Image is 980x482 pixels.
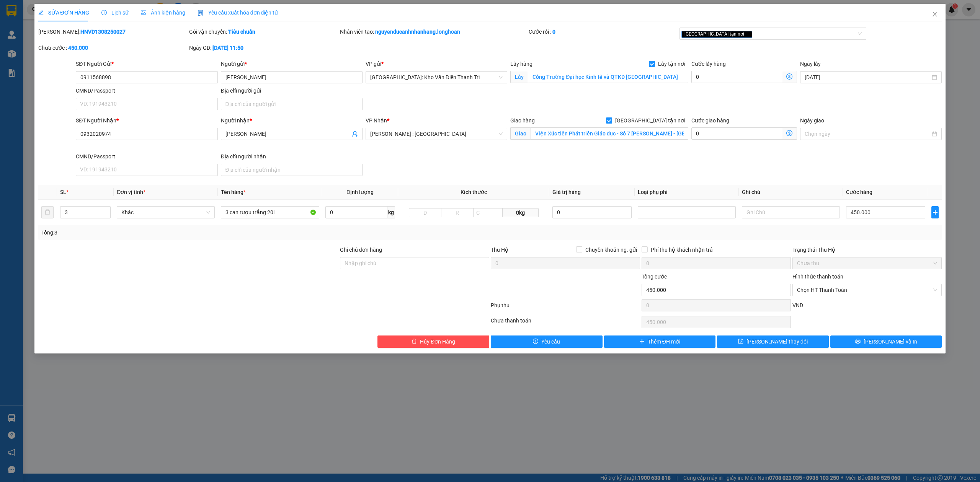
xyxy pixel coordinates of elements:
[420,337,455,346] span: Hủy Đơn Hàng
[221,98,363,110] input: Địa chỉ của người gửi
[797,284,937,296] span: Chọn HT Thanh Toán
[746,337,808,346] span: [PERSON_NAME] thay đổi
[786,73,792,80] span: dollar-circle
[68,45,88,51] b: 450.000
[552,29,555,35] b: 0
[528,71,688,83] input: Lấy tận nơi
[648,337,680,346] span: Thêm ĐH mới
[931,206,939,218] button: plus
[461,189,487,195] span: Kích thước
[221,164,363,176] input: Địa chỉ của người nhận
[739,185,843,200] th: Ghi chú
[41,206,54,218] button: delete
[805,130,930,138] input: Ngày giao
[76,116,217,125] div: SĐT Người Nhận
[76,152,217,161] div: CMND/Passport
[800,61,821,67] label: Ngày lấy
[490,316,641,330] div: Chưa thanh toán
[375,29,460,35] b: nguyenducanhnhanhang.longhoan
[691,71,782,83] input: Cước lấy hàng
[38,28,188,36] div: [PERSON_NAME]:
[745,32,749,36] span: close
[738,339,743,345] span: save
[340,28,527,36] div: Nhân viên tạo:
[221,60,363,68] div: Người gửi
[612,116,688,125] span: [GEOGRAPHIC_DATA] tận nơi
[473,208,503,217] input: C
[510,127,531,140] span: Giao
[717,335,829,348] button: save[PERSON_NAME] thay đổi
[786,130,792,136] span: dollar-circle
[691,127,782,140] input: Cước giao hàng
[855,339,861,345] span: printer
[604,335,716,348] button: plusThêm ĐH mới
[189,44,338,52] div: Ngày GD:
[370,128,503,140] span: Hồ Chí Minh : Kho Quận 12
[639,339,645,345] span: plus
[642,274,667,280] span: Tổng cước
[141,10,146,15] span: picture
[198,10,278,16] span: Yêu cầu xuất hóa đơn điện tử
[529,28,678,36] div: Cước rồi :
[691,117,729,124] label: Cước giao hàng
[340,247,382,253] label: Ghi chú đơn hàng
[212,45,243,51] b: [DATE] 11:50
[80,29,126,35] b: HNVD1308250027
[510,61,532,67] span: Lấy hàng
[352,131,358,137] span: user-add
[412,339,417,345] span: delete
[491,335,603,348] button: exclamation-circleYêu cầu
[503,208,539,217] span: 0kg
[121,207,210,218] span: Khác
[792,302,803,308] span: VND
[377,335,489,348] button: deleteHủy Đơn Hàng
[409,208,441,217] input: D
[221,189,246,195] span: Tên hàng
[792,246,942,254] div: Trạng thái Thu Hộ
[691,61,726,67] label: Cước lấy hàng
[797,257,937,269] span: Chưa thu
[228,29,255,35] b: Tiêu chuẩn
[541,337,560,346] span: Yêu cầu
[117,189,145,195] span: Đơn vị tính
[805,73,930,81] input: Ngày lấy
[932,209,938,215] span: plus
[387,206,395,218] span: kg
[366,60,507,68] div: VP gửi
[655,60,688,68] span: Lấy tận nơi
[864,337,917,346] span: [PERSON_NAME] và In
[510,71,528,83] span: Lấy
[924,4,946,25] button: Close
[648,246,716,254] span: Phí thu hộ khách nhận trả
[800,117,824,124] label: Ngày giao
[198,10,204,16] img: icon
[932,11,938,17] span: close
[552,189,581,195] span: Giá trị hàng
[221,152,363,161] div: Địa chỉ người nhận
[346,189,374,195] span: Định lượng
[370,72,503,83] span: Hà Nội: Kho Văn Điển Thanh Trì
[635,185,739,200] th: Loại phụ phí
[531,127,688,140] input: Giao tận nơi
[141,10,185,16] span: Ảnh kiện hàng
[510,117,535,124] span: Giao hàng
[221,206,319,218] input: VD: Bàn, Ghế
[830,335,942,348] button: printer[PERSON_NAME] và In
[38,10,44,15] span: edit
[60,189,66,195] span: SL
[742,206,840,218] input: Ghi Chú
[846,189,872,195] span: Cước hàng
[38,44,188,52] div: Chưa cước :
[582,246,640,254] span: Chuyển khoản ng. gửi
[681,31,752,38] span: [GEOGRAPHIC_DATA] tận nơi
[38,10,89,16] span: SỬA ĐƠN HÀNG
[41,228,378,237] div: Tổng: 3
[490,301,641,314] div: Phụ thu
[76,60,217,68] div: SĐT Người Gửi
[101,10,129,16] span: Lịch sử
[76,86,217,95] div: CMND/Passport
[101,10,107,15] span: clock-circle
[792,274,843,280] label: Hình thức thanh toán
[221,116,363,125] div: Người nhận
[189,28,338,36] div: Gói vận chuyển:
